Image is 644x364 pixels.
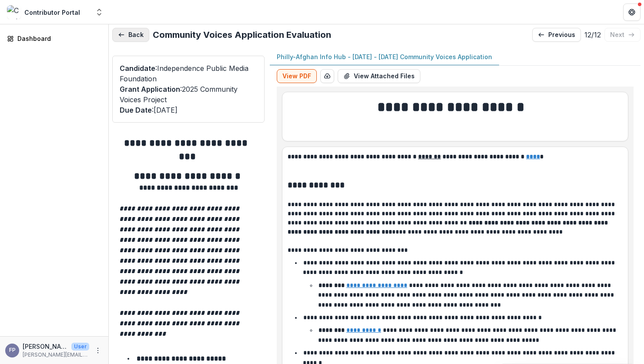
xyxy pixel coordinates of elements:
[532,28,581,42] a: previous
[623,3,641,21] button: Get Help
[120,84,257,105] p: : 2025 Community Voices Project
[277,69,317,83] button: View PDF
[120,64,155,73] span: Candidate
[120,63,257,84] p: : Independence Public Media Foundation
[584,30,601,40] p: 12 / 12
[338,69,420,83] button: View Attached Files
[610,31,624,39] p: next
[9,347,16,353] div: Fred Pinguel
[548,31,575,39] p: previous
[17,34,98,43] div: Dashboard
[93,345,103,356] button: More
[93,3,105,21] button: Open entity switcher
[24,8,80,17] div: Contributor Portal
[277,52,492,61] p: Philly-Afghan Info Hub - [DATE] - [DATE] Community Voices Application
[120,85,180,94] span: Grant Application
[120,106,152,114] span: Due Date
[112,28,149,42] button: Back
[23,351,89,359] p: [PERSON_NAME][EMAIL_ADDRESS][DOMAIN_NAME]
[153,30,331,40] h2: Community Voices Application Evaluation
[604,28,641,42] button: next
[3,31,105,46] a: Dashboard
[71,343,89,351] p: User
[7,5,21,19] img: Contributor Portal
[120,105,257,115] p: : [DATE]
[23,342,68,351] p: [PERSON_NAME]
